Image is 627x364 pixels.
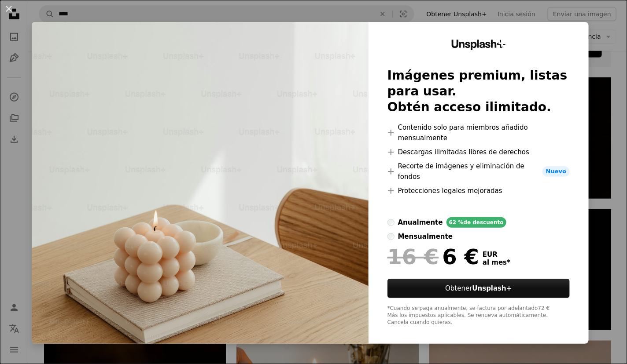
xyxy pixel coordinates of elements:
span: Nuevo [542,166,570,177]
li: Descargas ilimitadas libres de derechos [387,147,570,157]
li: Contenido solo para miembros añadido mensualmente [387,122,570,143]
button: ObtenerUnsplash+ [387,279,570,298]
div: anualmente [398,217,443,228]
div: 62 % de descuento [446,217,506,228]
strong: Unsplash+ [472,284,512,292]
span: 16 € [387,245,439,268]
div: mensualmente [398,231,453,242]
div: 6 € [387,245,479,268]
input: anualmente62 %de descuento [387,219,395,226]
span: al mes * [483,258,510,266]
span: EUR [483,251,510,258]
input: mensualmente [387,233,395,240]
div: *Cuando se paga anualmente, se factura por adelantado 72 € Más los impuestos aplicables. Se renue... [387,305,570,326]
li: Recorte de imágenes y eliminación de fondos [387,161,570,182]
li: Protecciones legales mejoradas [387,186,570,196]
h2: Imágenes premium, listas para usar. Obtén acceso ilimitado. [387,68,570,115]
